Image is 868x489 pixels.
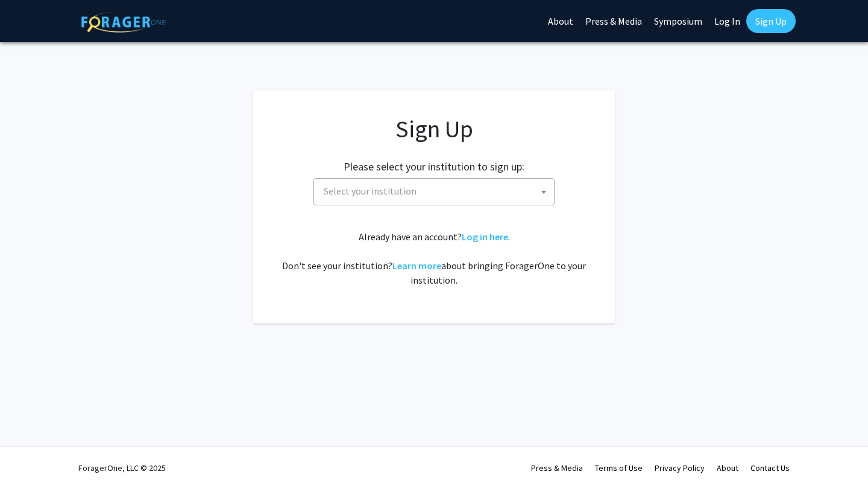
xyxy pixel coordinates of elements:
[319,179,554,204] span: Select your institution
[655,463,705,473] a: Privacy Policy
[717,463,738,473] a: About
[462,231,508,243] a: Log in here
[277,114,591,143] h1: Sign Up
[531,463,583,473] a: Press & Media
[78,447,166,489] div: ForagerOne, LLC © 2025
[746,9,796,33] a: Sign Up
[324,185,417,197] span: Select your institution
[313,178,555,205] span: Select your institution
[595,463,643,473] a: Terms of Use
[750,463,790,473] a: Contact Us
[344,160,524,173] h2: Please select your institution to sign up:
[81,11,166,33] img: ForagerOne Logo
[277,229,591,287] div: Already have an account? . Don't see your institution? about bringing ForagerOne to your institut...
[392,260,441,272] a: Learn more about bringing ForagerOne to your institution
